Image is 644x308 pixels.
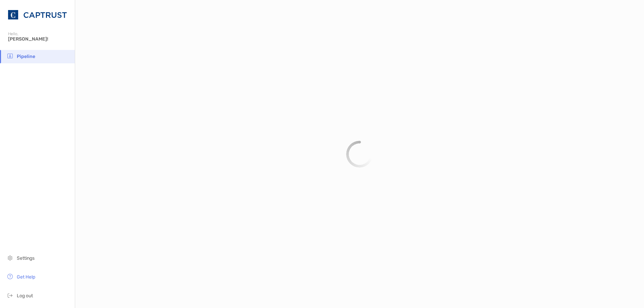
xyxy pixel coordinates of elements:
[17,293,33,299] span: Log out
[6,254,14,262] img: settings icon
[17,54,35,59] span: Pipeline
[8,36,71,42] span: [PERSON_NAME]!
[17,274,35,280] span: Get Help
[8,3,67,27] img: CAPTRUST Logo
[6,291,14,299] img: logout icon
[6,52,14,60] img: pipeline icon
[17,255,35,261] span: Settings
[6,272,14,281] img: get-help icon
